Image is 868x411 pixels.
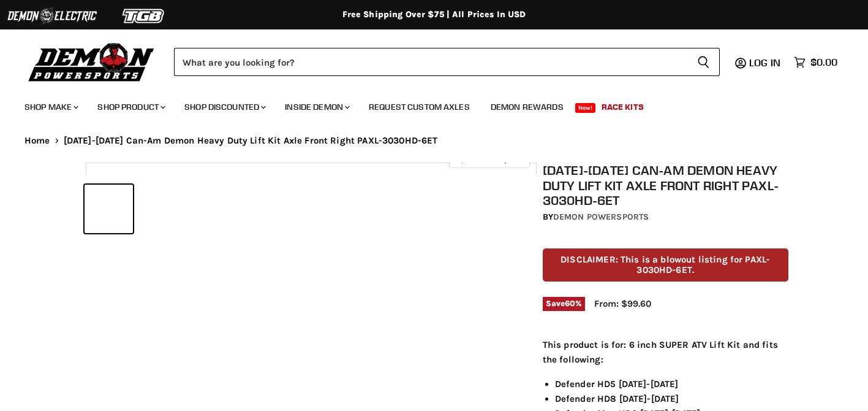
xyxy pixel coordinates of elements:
[360,94,479,120] a: Request Custom Axles
[481,94,573,120] a: Demon Rewards
[64,136,438,146] span: [DATE]-[DATE] Can-Am Demon Heavy Duty Lift Kit Axle Front Right PAXL-3030HD-6ET
[749,56,780,69] span: Log in
[174,48,720,76] form: Product
[575,103,596,113] span: New!
[744,57,788,68] a: Log in
[687,48,720,76] button: Search
[555,391,788,406] li: Defender HD8 [DATE]-[DATE]
[592,94,653,120] a: Race Kits
[15,90,834,120] ul: Main menu
[788,53,843,71] a: $0.00
[6,4,98,28] img: Demon Electric Logo 2
[543,248,788,282] p: DISCLAIMER: This is a blowout listing for PAXL-3030HD-6ET.
[565,299,575,308] span: 60
[543,163,788,208] h1: [DATE]-[DATE] Can-Am Demon Heavy Duty Lift Kit Axle Front Right PAXL-3030HD-6ET
[25,136,50,146] a: Home
[276,94,357,120] a: Inside Demon
[98,4,190,28] img: TGB Logo 2
[15,94,86,120] a: Shop Make
[555,377,788,391] li: Defender HD5 [DATE]-[DATE]
[175,94,273,120] a: Shop Discounted
[88,94,173,120] a: Shop Product
[25,40,159,83] img: Demon Powersports
[810,56,837,68] span: $0.00
[174,48,687,76] input: Search
[553,212,649,222] a: Demon Powersports
[543,337,788,367] p: This product is for: 6 inch SUPER ATV Lift Kit and fits the following:
[543,297,585,310] span: Save %
[455,155,523,164] span: Click to expand
[85,185,133,233] button: 2016-2023 Can-Am Demon Heavy Duty Lift Kit Axle Front Right PAXL-3030HD-6ET thumbnail
[543,210,788,224] div: by
[594,298,651,309] span: From: $99.60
